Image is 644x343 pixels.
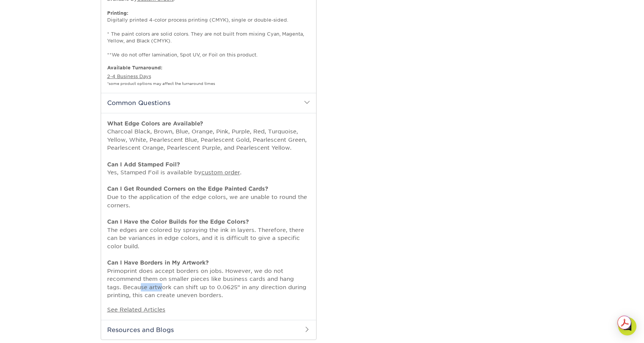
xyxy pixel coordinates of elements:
[101,93,316,113] h2: Common Questions
[107,218,249,225] strong: Can I Have the Color Builds for the Edge Colors?
[2,320,64,340] iframe: Google Customer Reviews
[107,185,268,192] strong: Can I Get Rounded Corners on the Edge Painted Cards?
[201,169,240,175] a: custom order
[107,10,128,16] strong: Printing:
[107,120,203,127] strong: What Edge Colors are Available?
[107,81,215,86] small: *some product options may affect the turnaround times
[107,74,151,79] a: 2-4 Business Days
[107,161,180,168] strong: Can I Add Stamped Foil?
[107,306,165,313] a: See Related Articles
[107,119,310,299] p: Charcoal Black, Brown, Blue, Orange, Pink, Purple, Red, Turquoise, Yellow, White, Pearlescent Blu...
[107,65,162,70] b: Available Turnaround:
[107,259,209,266] strong: Can I Have Borders in My Artwork?
[101,320,316,340] h2: Resources and Blogs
